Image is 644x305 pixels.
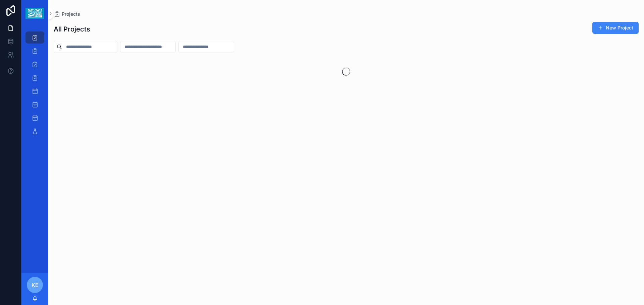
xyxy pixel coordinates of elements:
[25,8,44,19] img: App logo
[592,22,639,34] button: New Project
[54,11,80,17] a: Projects
[21,27,48,146] div: scrollable content
[32,281,39,289] span: KE
[54,24,90,34] h1: All Projects
[62,11,80,17] span: Projects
